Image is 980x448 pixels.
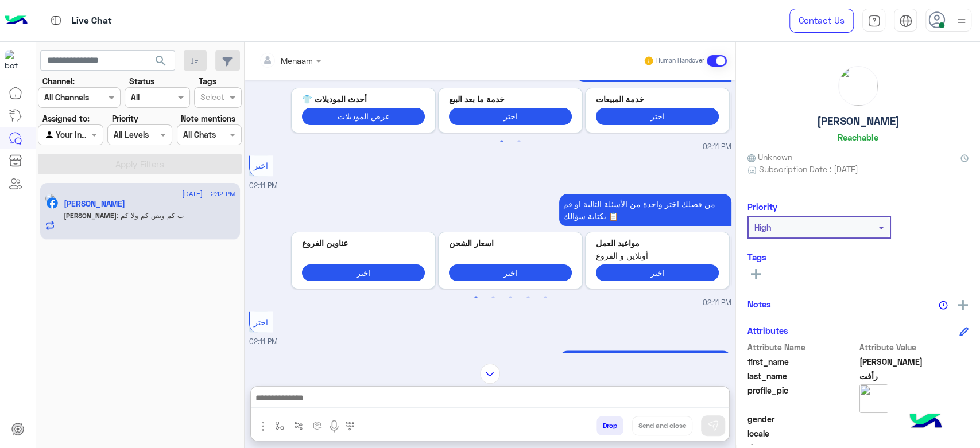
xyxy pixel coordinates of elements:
img: picture [859,384,888,413]
span: last_name [747,370,857,382]
label: Channel: [42,75,75,87]
div: Select [199,91,224,106]
img: tab [49,13,63,28]
button: اختر [449,264,572,281]
button: search [147,50,175,75]
span: Unknown [747,151,792,163]
img: add [958,300,968,310]
button: 5 of 3 [539,292,551,303]
button: Apply Filters [38,154,242,174]
img: Logo [5,9,28,33]
img: create order [313,421,322,430]
img: scroll [480,364,500,384]
p: خدمة المبيعات [596,93,719,105]
span: null [859,427,969,439]
a: tab [862,9,885,33]
span: locale [747,427,857,439]
img: tab [899,14,912,28]
span: ب كم ونص كم ولا كم [117,211,184,220]
button: 4 of 3 [522,292,533,303]
img: make a call [345,422,354,431]
button: 2 of 2 [513,136,525,147]
span: رأفت [859,370,969,382]
span: null [859,413,969,425]
button: اختر [302,264,425,281]
p: عناوين الفروع [302,237,425,249]
label: Assigned to: [42,112,90,124]
span: 02:11 PM [249,181,278,190]
h6: Priority [747,201,777,212]
label: Priority [112,112,138,124]
p: اسعار الشحن [449,237,572,249]
button: Send and close [632,416,692,435]
h6: Attributes [747,325,788,336]
span: Attribute Value [859,341,969,353]
span: Attribute Name [747,341,857,353]
button: 3 of 3 [505,292,516,303]
span: خالد [859,356,969,368]
p: 8/9/2025, 2:11 PM [559,350,731,419]
button: عرض الموديلات [302,108,425,124]
img: tab [867,14,881,28]
span: اختر [254,161,268,170]
img: picture [839,67,878,106]
img: picture [45,193,55,204]
label: Status [129,75,154,87]
h5: خالد رأفت [64,199,125,209]
button: 1 of 2 [496,136,508,147]
h6: Tags [747,252,969,262]
button: Drop [596,416,623,435]
button: create order [308,416,327,435]
img: Trigger scenario [294,421,303,430]
h5: [PERSON_NAME] [817,115,900,128]
img: Facebook [47,197,58,209]
label: Note mentions [181,112,235,124]
span: [DATE] - 2:12 PM [182,189,235,199]
p: خدمة ما بعد البيع [449,93,572,105]
button: 2 of 3 [487,292,499,303]
span: 02:11 PM [703,298,731,309]
h6: Notes [747,299,771,309]
label: Tags [199,75,216,87]
h6: Reachable [838,132,878,142]
span: first_name [747,356,857,368]
span: 02:11 PM [703,142,731,153]
span: profile_pic [747,384,857,411]
span: gender [747,413,857,425]
small: Human Handover [656,56,704,65]
p: مواعيد العمل [596,237,719,249]
span: 02:11 PM [249,337,278,346]
img: notes [939,301,948,310]
img: send message [707,420,719,431]
button: اختر [596,264,719,281]
span: [PERSON_NAME] [64,211,117,220]
img: hulul-logo.png [905,402,946,442]
img: send attachment [256,419,270,433]
button: 1 of 3 [470,292,482,303]
a: Contact Us [789,9,854,33]
img: send voice note [327,419,341,433]
button: Trigger scenario [289,416,308,435]
button: اختر [449,108,572,124]
p: Live Chat [72,13,112,29]
img: 713415422032625 [5,50,25,71]
img: profile [954,14,969,28]
img: select flow [275,421,284,430]
span: اختر [254,317,268,327]
span: Subscription Date : [DATE] [759,163,858,175]
p: أحدث الموديلات 👕 [302,93,425,105]
span: أونلاين و الفروع [596,250,719,262]
span: search [154,54,168,68]
button: select flow [270,416,289,435]
p: 8/9/2025, 2:11 PM [559,194,731,226]
button: اختر [596,108,719,124]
